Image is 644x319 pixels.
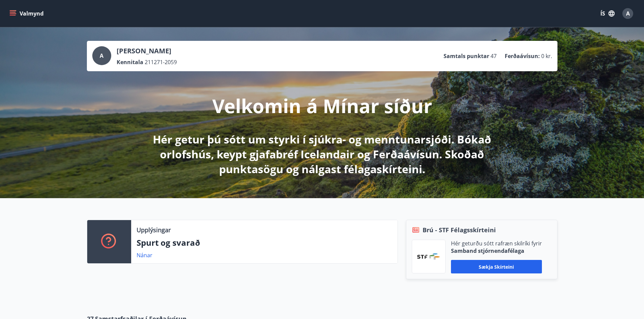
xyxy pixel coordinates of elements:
p: Spurt og svarað [137,237,392,248]
p: Kennitala [117,58,143,66]
p: [PERSON_NAME] [117,46,177,56]
button: menu [8,7,46,20]
button: A [620,5,636,22]
p: Upplýsingar [137,225,171,234]
p: Hér geturðu sótt rafræn skilríki fyrir [451,240,542,247]
p: Velkomin á Mínar síður [212,93,432,118]
p: Hér getur þú sótt um styrki í sjúkra- og menntunarsjóði. Bókað orlofshús, keypt gjafabréf Iceland... [144,132,501,177]
span: 0 kr. [541,52,552,60]
p: Samband stjórnendafélaga [451,247,542,255]
span: A [626,10,630,17]
button: Sækja skírteini [451,260,542,273]
a: Nánar [137,251,152,259]
span: A [100,52,103,59]
span: 47 [491,52,497,60]
p: Ferðaávísun : [505,52,540,60]
span: Brú - STF Félagsskírteini [423,225,496,234]
img: vjCaq2fThgY3EUYqSgpjEiBg6WP39ov69hlhuPVN.png [417,254,440,260]
span: 211271-2059 [145,58,177,66]
button: ÍS [597,7,618,20]
p: Samtals punktar [444,52,489,60]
